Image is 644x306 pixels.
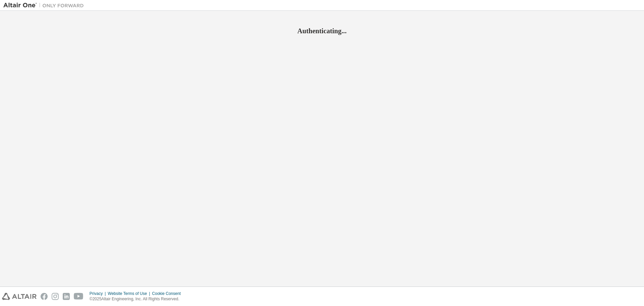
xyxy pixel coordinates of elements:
div: Cookie Consent [152,291,184,296]
img: instagram.svg [52,293,59,300]
img: facebook.svg [41,293,48,300]
div: Website Terms of Use [108,291,152,296]
h2: Authenticating... [3,27,641,35]
div: Privacy [90,291,108,296]
img: linkedin.svg [63,293,70,300]
img: youtube.svg [74,293,84,300]
img: altair_logo.svg [2,293,37,300]
p: © 2025 Altair Engineering, Inc. All Rights Reserved. [90,296,185,302]
img: Altair One [3,2,87,9]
